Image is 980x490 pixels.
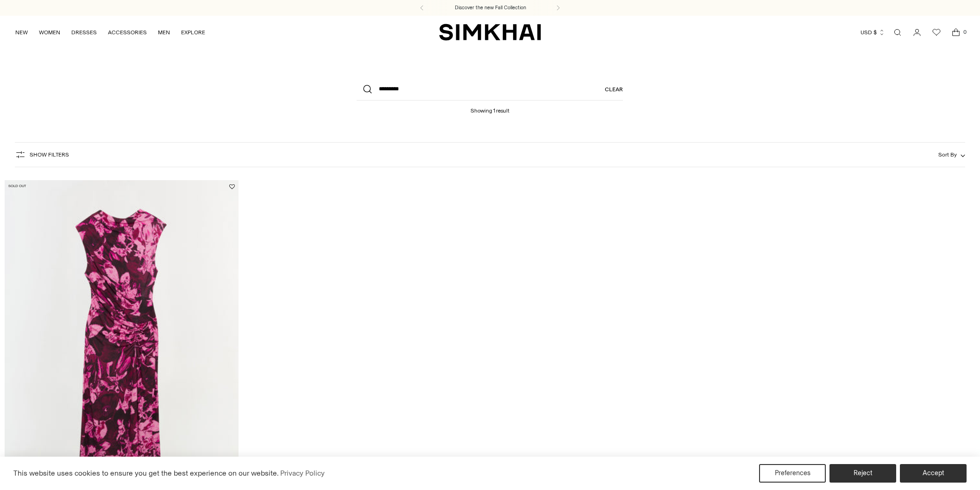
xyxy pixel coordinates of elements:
span: Show Filters [30,151,69,158]
a: Privacy Policy (opens in a new tab) [279,466,326,480]
a: Open search modal [888,23,907,42]
button: Preferences [759,464,826,483]
button: USD $ [861,22,885,43]
a: EXPLORE [181,22,205,43]
a: ACCESSORIES [108,22,147,43]
a: DRESSES [71,22,97,43]
button: Show Filters [15,147,69,162]
span: 0 [961,28,969,36]
a: WOMEN [39,22,60,43]
span: Sort By [938,151,957,158]
button: Sort By [938,150,965,160]
button: Accept [900,464,967,483]
a: SIMKHAI [439,23,541,41]
h1: Showing 1 result [471,101,509,114]
a: MEN [158,22,170,43]
button: Reject [829,464,896,483]
a: NEW [15,22,28,43]
a: Go to the account page [908,23,926,42]
a: Wishlist [927,23,946,42]
a: Open cart modal [947,23,965,42]
a: Clear [605,78,623,101]
button: Search [357,78,379,101]
a: Discover the new Fall Collection [455,4,526,12]
span: This website uses cookies to ensure you get the best experience on our website. [13,469,279,477]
